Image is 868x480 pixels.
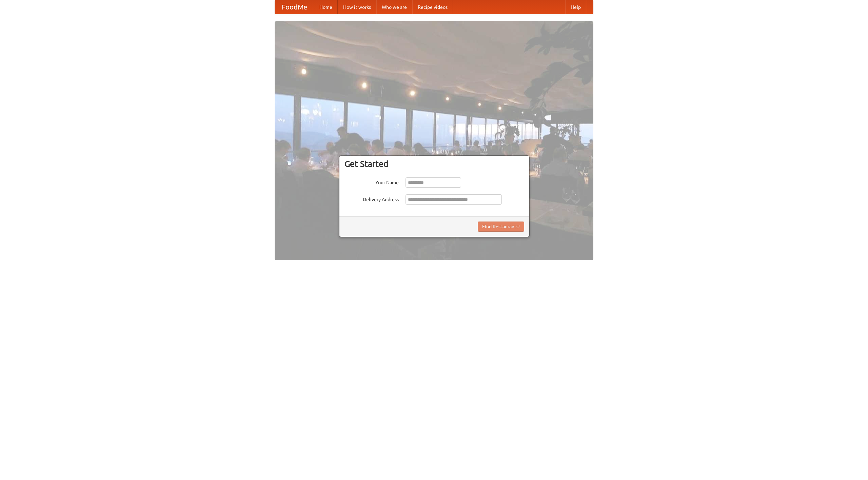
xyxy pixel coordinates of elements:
label: Your Name [344,177,399,186]
button: Find Restaurants! [478,222,524,232]
a: How it works [338,0,376,14]
a: FoodMe [275,0,314,14]
a: Who we are [376,0,412,14]
a: Home [314,0,338,14]
h3: Get Started [344,159,524,169]
label: Delivery Address [344,194,399,203]
a: Help [565,0,586,14]
a: Recipe videos [412,0,453,14]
